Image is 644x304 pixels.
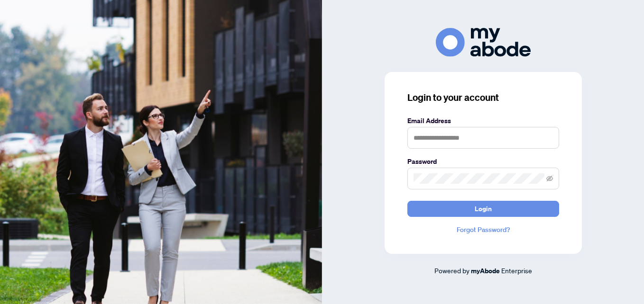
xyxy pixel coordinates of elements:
h3: Login to your account [407,91,559,104]
a: myAbode [471,266,500,276]
button: Login [407,201,559,217]
span: eye-invisible [546,175,553,182]
img: ma-logo [436,28,531,57]
a: Forgot Password? [407,224,559,235]
label: Password [407,156,559,167]
span: Login [475,201,492,216]
label: Email Address [407,116,559,126]
span: Enterprise [501,266,532,275]
span: Powered by [434,266,469,275]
